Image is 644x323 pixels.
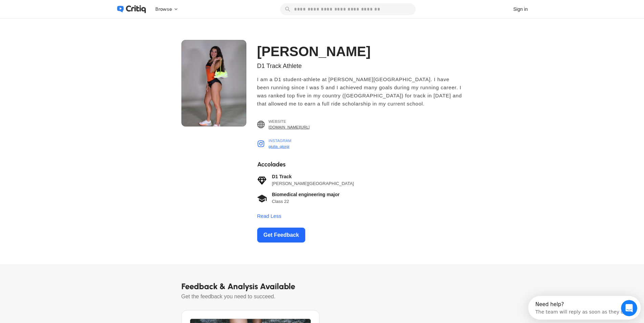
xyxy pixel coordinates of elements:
[272,198,340,205] span: Class 22
[181,293,463,305] span: Get the feedback you need to succeed.
[269,124,310,130] span: [DOMAIN_NAME][URL]
[181,40,246,126] img: File
[257,41,371,62] span: [PERSON_NAME]
[155,5,172,13] span: Browse
[181,280,463,293] span: Feedback & Analysis Available
[257,138,292,149] a: instagramgiulia_giorgi
[621,300,637,316] iframe: Intercom live chat
[257,119,310,130] a: Website[DOMAIN_NAME][URL]
[513,6,528,13] div: Sign in
[257,62,446,71] span: D1 Track Athlete
[272,173,354,180] span: D1 Track
[269,119,310,124] span: Website
[7,6,101,11] div: Need help?
[7,11,101,18] div: The team will reply as soon as they can
[269,144,292,149] span: giulia_giorgi
[257,75,463,108] span: I am a D1 student-athlete at [PERSON_NAME][GEOGRAPHIC_DATA]. I have been running since I was 5 an...
[269,138,292,143] span: instagram
[272,191,340,198] span: Biomedical engineering major
[257,160,463,169] span: Accolades
[528,296,641,320] iframe: Intercom live chat discovery launcher
[272,180,354,187] span: [PERSON_NAME][GEOGRAPHIC_DATA]
[3,3,121,21] div: Open Intercom Messenger
[508,18,640,110] iframe: Diálogo de Acceder con Google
